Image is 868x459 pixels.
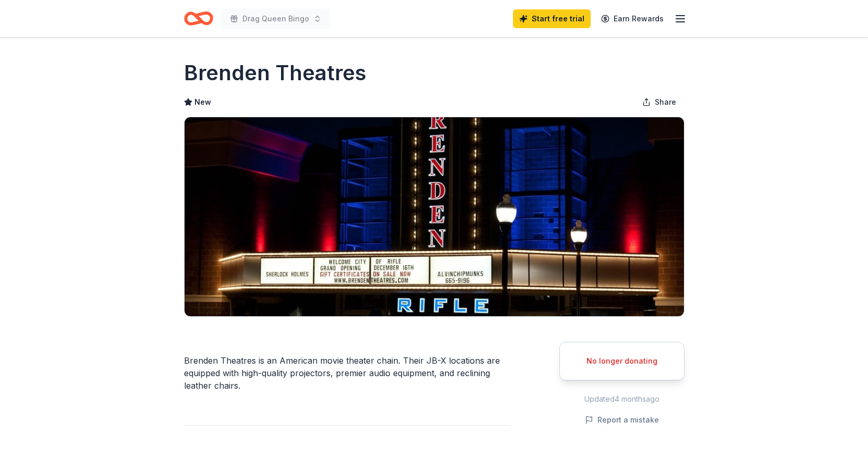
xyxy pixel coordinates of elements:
button: Drag Queen Bingo [222,8,330,29]
button: Share [634,92,684,113]
button: Report a mistake [585,414,659,426]
div: Updated 4 months ago [559,393,684,405]
span: Drag Queen Bingo [242,13,309,25]
div: No longer donating [572,355,671,367]
span: Share [655,96,676,108]
a: Start free trial [513,9,591,28]
h1: Brenden Theatres [184,58,366,88]
span: New [194,96,211,108]
a: Home [184,6,213,31]
div: Brenden Theatres is an American movie theater chain. Their JB-X locations are equipped with high-... [184,354,509,392]
img: Image for Brenden Theatres [185,117,684,316]
a: Earn Rewards [595,9,670,28]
